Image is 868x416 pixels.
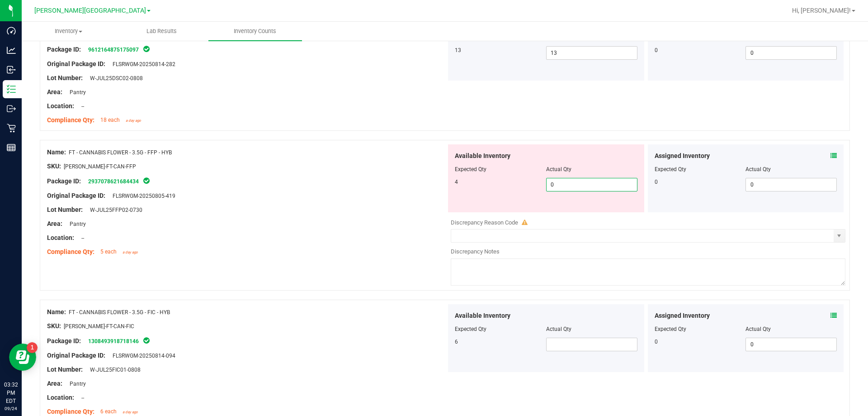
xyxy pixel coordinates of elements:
[47,192,105,199] span: Original Package ID:
[123,250,138,254] span: a day ago
[455,311,510,320] span: Available Inventory
[47,206,83,213] span: Lot Number:
[108,61,175,67] span: FLSRWGM-20250814-282
[47,74,83,81] span: Lot Number:
[77,235,84,241] span: --
[745,165,837,173] div: Actual Qty
[115,22,209,41] a: Lab Results
[47,116,94,124] span: Compliance Qty:
[100,117,120,123] span: 18 each
[7,26,16,35] inline-svg: Dashboard
[655,151,710,161] span: Assigned Inventory
[69,309,170,316] span: FT - CANNABIS FLOWER - 3.5G - FIC - HYB
[34,7,146,14] span: [PERSON_NAME][GEOGRAPHIC_DATA]
[455,326,486,332] span: Expected Qty
[100,408,117,415] span: 6 each
[65,221,86,227] span: Pantry
[47,148,66,156] span: Name:
[65,381,86,387] span: Pantry
[142,176,151,185] span: In Sync
[655,325,746,333] div: Expected Qty
[792,7,851,14] span: Hi, [PERSON_NAME]!
[7,104,16,113] inline-svg: Outbound
[222,27,288,35] span: Inventory Counts
[65,89,86,96] span: Pantry
[88,338,139,344] a: 1308493918718146
[64,163,136,170] span: [PERSON_NAME]-FT-CAN-FFP
[22,22,115,41] a: Inventory
[745,325,837,333] div: Actual Qty
[85,367,141,373] span: W-JUL25FIC01-0808
[451,219,518,226] span: Discrepancy Reason Code
[142,44,151,53] span: In Sync
[108,353,175,359] span: FLSRWGM-20250814-094
[455,151,510,161] span: Available Inventory
[126,119,141,123] span: a day ago
[7,143,16,152] inline-svg: Reports
[7,46,16,55] inline-svg: Analytics
[22,27,115,35] span: Inventory
[47,322,61,330] span: SKU:
[69,149,172,156] span: FT - CANNABIS FLOWER - 3.5G - FFP - HYB
[134,27,189,35] span: Lab Results
[4,405,18,412] p: 09/24
[142,336,151,345] span: In Sync
[77,103,84,110] span: --
[455,339,458,345] span: 6
[834,230,845,242] span: select
[85,207,142,213] span: W-JUL25FFP02-0730
[47,394,74,401] span: Location:
[47,88,62,96] span: Area:
[655,311,710,320] span: Assigned Inventory
[47,60,105,67] span: Original Package ID:
[85,75,143,81] span: W-JUL25DSC02-0808
[108,193,175,199] span: FLSRWGM-20250805-419
[77,395,84,401] span: --
[9,344,36,371] iframe: Resource center
[7,124,16,133] inline-svg: Retail
[47,248,94,255] span: Compliance Qty:
[47,366,83,373] span: Lot Number:
[546,326,571,332] span: Actual Qty
[546,166,571,172] span: Actual Qty
[746,47,836,59] input: 0
[746,178,836,191] input: 0
[47,308,66,316] span: Name:
[47,352,105,359] span: Original Package ID:
[655,178,746,186] div: 0
[655,338,746,346] div: 0
[47,177,81,185] span: Package ID:
[7,85,16,94] inline-svg: Inventory
[547,47,637,59] input: 13
[208,22,302,41] a: Inventory Counts
[100,249,117,255] span: 5 each
[47,380,62,387] span: Area:
[455,179,458,185] span: 4
[7,65,16,74] inline-svg: Inbound
[47,163,61,170] span: SKU:
[655,165,746,173] div: Expected Qty
[27,342,38,353] iframe: Resource center unread badge
[64,323,134,330] span: [PERSON_NAME]-FT-CAN-FIC
[47,220,62,227] span: Area:
[655,46,746,54] div: 0
[47,234,74,241] span: Location:
[47,337,81,344] span: Package ID:
[123,410,138,414] span: a day ago
[4,381,18,405] p: 03:32 PM EDT
[88,47,139,53] a: 9612164875175097
[47,408,94,415] span: Compliance Qty:
[47,102,74,110] span: Location:
[451,247,845,256] div: Discrepancy Notes
[88,178,139,185] a: 2937078621684434
[455,166,486,172] span: Expected Qty
[746,338,836,351] input: 0
[47,46,81,53] span: Package ID:
[455,47,461,53] span: 13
